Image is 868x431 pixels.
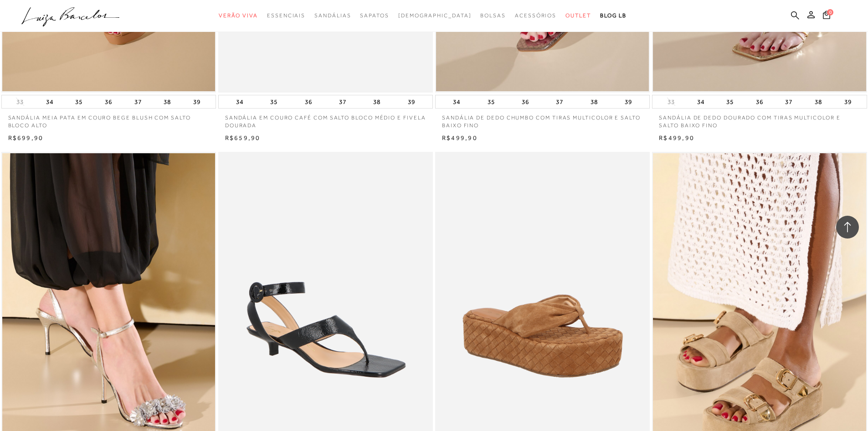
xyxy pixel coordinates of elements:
[659,134,694,141] span: R$499,90
[14,98,26,106] button: 33
[820,10,833,22] button: 0
[370,95,383,108] button: 38
[519,95,532,108] button: 36
[267,12,305,19] span: Essenciais
[588,95,601,108] button: 38
[102,95,115,108] button: 36
[652,109,867,130] a: SANDÁLIA DE DEDO DOURADO COM TIRAS MULTICOLOR E SALTO BAIXO FINO
[480,7,506,24] a: categoryNavScreenReaderText
[302,95,315,108] button: 36
[435,109,650,130] a: SANDÁLIA DE DEDO CHUMBO COM TIRAS MULTICOLOR E SALTO BAIXO FINO
[565,12,591,19] span: Outlet
[450,95,463,108] button: 34
[360,12,389,19] span: Sapatos
[442,134,478,141] span: R$499,90
[43,95,56,108] button: 34
[515,7,556,24] a: categoryNavScreenReaderText
[190,95,203,108] button: 39
[724,95,736,108] button: 35
[485,95,498,108] button: 35
[665,98,678,106] button: 33
[267,7,305,24] a: categoryNavScreenReaderText
[398,12,472,19] span: [DEMOGRAPHIC_DATA]
[600,12,627,19] span: BLOG LB
[827,9,833,16] span: 0
[753,95,766,108] button: 36
[782,95,795,108] button: 37
[405,95,418,108] button: 39
[218,109,433,130] a: SANDÁLIA EM COURO CAFÉ COM SALTO BLOCO MÉDIO E FIVELA DOURADA
[398,7,472,24] a: noSubCategoriesText
[72,95,85,108] button: 35
[161,95,174,108] button: 38
[553,95,566,108] button: 37
[480,12,506,19] span: Bolsas
[233,95,246,108] button: 34
[812,95,825,108] button: 38
[336,95,349,108] button: 37
[565,7,591,24] a: categoryNavScreenReaderText
[219,7,258,24] a: categoryNavScreenReaderText
[132,95,144,108] button: 37
[622,95,635,108] button: 39
[694,95,707,108] button: 34
[314,12,351,19] span: Sandálias
[600,7,627,24] a: BLOG LB
[515,12,556,19] span: Acessórios
[225,134,261,141] span: R$659,90
[842,95,854,108] button: 39
[360,7,389,24] a: categoryNavScreenReaderText
[267,95,280,108] button: 35
[219,12,258,19] span: Verão Viva
[1,109,216,130] a: SANDÁLIA MEIA PATA EM COURO BEGE BLUSH COM SALTO BLOCO ALTO
[314,7,351,24] a: categoryNavScreenReaderText
[8,134,44,141] span: R$699,90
